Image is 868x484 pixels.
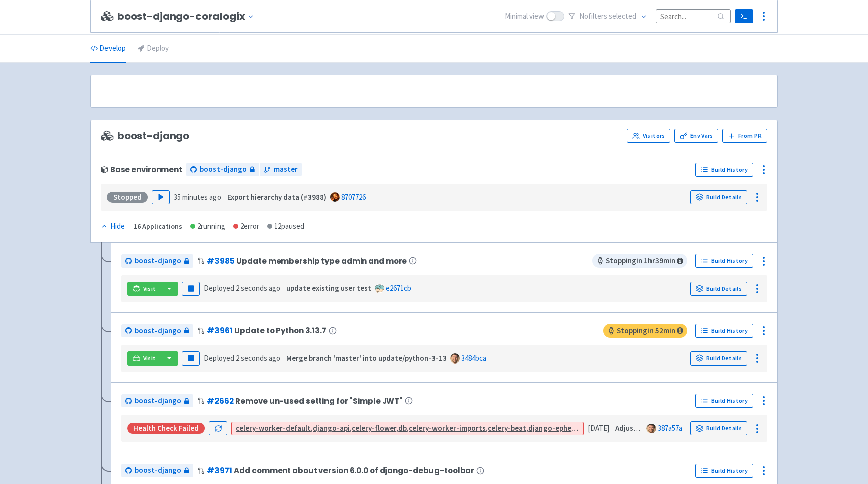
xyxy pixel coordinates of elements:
strong: django-ephemeral-init [528,423,605,433]
a: 8707726 [341,192,366,202]
a: master [260,163,302,176]
a: 3484bca [461,353,486,363]
span: Stopping in 52 min [603,324,687,338]
a: Build Details [690,421,747,435]
span: boost-django [135,395,181,407]
span: Remove un-used setting for "Simple JWT" [235,397,403,405]
span: selected [609,11,636,21]
a: #2662 [207,396,233,406]
span: Visit [143,285,156,293]
span: Visit [143,354,156,362]
span: Deployed [204,283,280,293]
a: Terminal [735,9,753,23]
time: 35 minutes ago [174,192,221,202]
a: e2671cb [386,283,411,293]
span: Update to Python 3.13.7 [234,326,326,335]
span: boost-django [135,325,181,337]
div: 2 running [190,221,225,232]
a: #3985 [207,256,234,266]
strong: Export hierarchy data (#3988) [227,192,327,202]
strong: celery-flower [352,423,396,433]
strong: Adjust comment [615,423,670,433]
a: Build Details [690,351,747,366]
a: Visit [127,351,161,366]
strong: Merge branch 'master' into update/python-3-13 [286,353,447,363]
div: 2 error [233,221,259,232]
a: boost-django [121,324,193,338]
button: From PR [722,129,767,143]
a: boost-django [121,254,193,268]
a: Visitors [627,129,670,143]
div: Health check failed [127,423,205,434]
span: Minimal view [505,11,544,22]
div: Base environment [101,165,182,174]
a: 387a57a [658,423,682,433]
button: Pause [182,351,200,366]
span: Add comment about version 6.0.0 of django-debug-toolbar [234,466,474,475]
time: [DATE] [588,423,609,433]
a: #3971 [207,465,232,476]
time: 2 seconds ago [236,353,280,363]
a: Build History [695,324,753,338]
span: Stopping in 1 hr 39 min [592,254,687,268]
a: Build Details [690,282,747,296]
a: celery-worker-default,django-api,celery-flower,db,celery-worker-imports,celery-beat,django-epheme... [236,423,714,433]
div: 12 paused [267,221,304,232]
a: Env Vars [674,129,718,143]
span: No filter s [579,11,636,22]
strong: db [398,423,407,433]
span: boost-django [200,164,247,175]
input: Search... [656,9,731,23]
span: Deployed [204,353,280,363]
button: Play [152,190,170,204]
div: 16 Applications [134,221,182,232]
span: master [274,164,298,175]
button: Pause [182,282,200,296]
a: Build History [695,464,753,478]
a: Build History [695,254,753,268]
a: Deploy [138,35,169,63]
span: boost-django [135,255,181,267]
span: boost-django [135,465,181,476]
div: Hide [101,221,125,232]
strong: celery-worker-imports [409,423,486,433]
a: boost-django [121,464,193,477]
a: Build Details [690,190,747,204]
strong: django-api [313,423,350,433]
button: boost-django-coralogix [117,11,258,22]
a: Develop [90,35,126,63]
strong: celery-worker-default [236,423,311,433]
time: 2 seconds ago [236,283,280,293]
a: boost-django [121,394,193,408]
div: Stopped [107,192,148,203]
strong: update existing user test [286,283,371,293]
strong: celery-beat [488,423,526,433]
button: Hide [101,221,126,232]
span: boost-django [101,130,189,142]
a: Build History [695,394,753,408]
a: Build History [695,163,753,177]
a: boost-django [186,163,259,176]
a: Visit [127,282,161,296]
span: Update membership type admin and more [236,257,407,265]
a: #3961 [207,325,232,336]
